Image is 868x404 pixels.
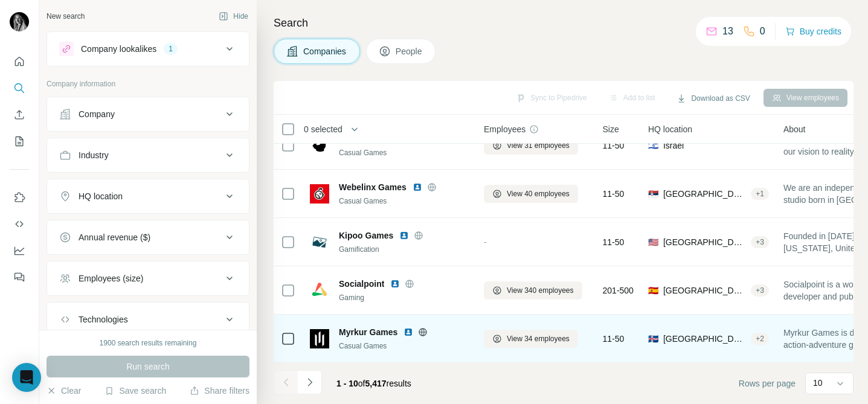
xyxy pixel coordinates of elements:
span: View 340 employees [507,285,574,296]
div: Casual Games [339,341,469,351]
span: About [783,123,806,135]
span: Companies [303,45,347,57]
button: My lists [10,130,29,152]
button: View 34 employees [484,330,578,348]
span: View 34 employees [507,333,570,344]
img: Logo of Socialpoint [310,281,329,300]
span: 1 - 10 [336,379,358,388]
span: 201-500 [603,284,634,297]
span: 🇮🇸 [648,333,658,345]
div: 1 [164,43,178,54]
button: View 340 employees [484,281,582,300]
img: LinkedIn logo [403,327,413,337]
span: Rows per page [739,377,796,390]
button: Company lookalikes1 [47,34,249,63]
button: Share filters [190,385,249,397]
p: 13 [722,24,733,39]
button: HQ location [47,182,249,211]
div: + 1 [751,188,769,199]
div: Company [79,108,115,120]
button: Use Surfe API [10,213,29,235]
span: People [396,45,423,57]
img: Logo of Webelinx Games [310,184,329,204]
span: Myrkur Games [339,326,397,338]
span: - [484,237,487,247]
button: Technologies [47,305,249,334]
span: results [336,379,411,388]
h4: Search [274,14,854,31]
img: LinkedIn logo [399,231,409,240]
button: Quick start [10,51,29,72]
p: 0 [760,24,765,39]
div: Industry [79,149,109,161]
img: LinkedIn logo [390,279,400,289]
span: Webelinx Games [339,181,407,193]
img: Logo of Kipoo Games [310,232,329,252]
span: 0 selected [304,123,342,135]
button: Enrich CSV [10,104,29,126]
div: Company lookalikes [81,43,156,55]
span: 5,417 [365,379,387,388]
div: HQ location [79,190,123,202]
span: 🇺🇸 [648,236,658,248]
span: View 31 employees [507,140,570,151]
button: Employees (size) [47,264,249,293]
span: Size [603,123,619,135]
div: + 2 [751,333,769,344]
button: Download as CSV [668,89,758,107]
button: Company [47,100,249,129]
span: View 40 employees [507,188,570,199]
span: Socialpoint [339,278,384,290]
div: + 3 [751,285,769,296]
span: 11-50 [603,236,625,248]
button: Save search [104,385,166,397]
span: 🇷🇸 [648,188,658,200]
span: 11-50 [603,139,625,152]
img: Logo of Innplay Labs [310,136,329,155]
div: Casual Games [339,196,469,207]
div: Employees (size) [79,272,143,284]
div: Gaming [339,292,469,303]
button: Dashboard [10,240,29,261]
span: 🇪🇸 [648,284,658,297]
span: [GEOGRAPHIC_DATA], [US_STATE] [663,236,746,248]
button: Search [10,77,29,99]
img: Avatar [10,12,29,31]
button: Clear [47,385,81,397]
button: Industry [47,141,249,170]
div: Casual Games [339,147,469,158]
span: [GEOGRAPHIC_DATA], [GEOGRAPHIC_DATA], [GEOGRAPHIC_DATA] [663,284,746,297]
span: [GEOGRAPHIC_DATA], [GEOGRAPHIC_DATA]-20 [663,188,746,200]
img: Logo of Myrkur Games [310,329,329,348]
span: Israel [663,139,684,152]
div: Gamification [339,244,469,255]
button: View 40 employees [484,185,578,203]
img: LinkedIn logo [413,182,422,192]
span: HQ location [648,123,692,135]
div: + 3 [751,237,769,248]
div: Open Intercom Messenger [12,363,41,392]
span: 🇮🇱 [648,139,658,152]
span: Employees [484,123,526,135]
span: [GEOGRAPHIC_DATA], Island 1 [663,333,746,345]
button: Feedback [10,266,29,288]
span: Kipoo Games [339,229,393,242]
span: of [358,379,365,388]
button: Hide [210,7,257,25]
button: Buy credits [785,23,841,40]
button: Use Surfe on LinkedIn [10,187,29,208]
div: 1900 search results remaining [100,338,197,348]
button: View 31 employees [484,136,578,155]
span: 11-50 [603,188,625,200]
p: Company information [47,79,249,89]
p: 10 [813,377,823,389]
div: Annual revenue ($) [79,231,150,243]
span: 11-50 [603,333,625,345]
div: Technologies [79,313,128,325]
button: Annual revenue ($) [47,223,249,252]
button: Navigate to next page [298,370,322,394]
div: New search [47,11,85,22]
